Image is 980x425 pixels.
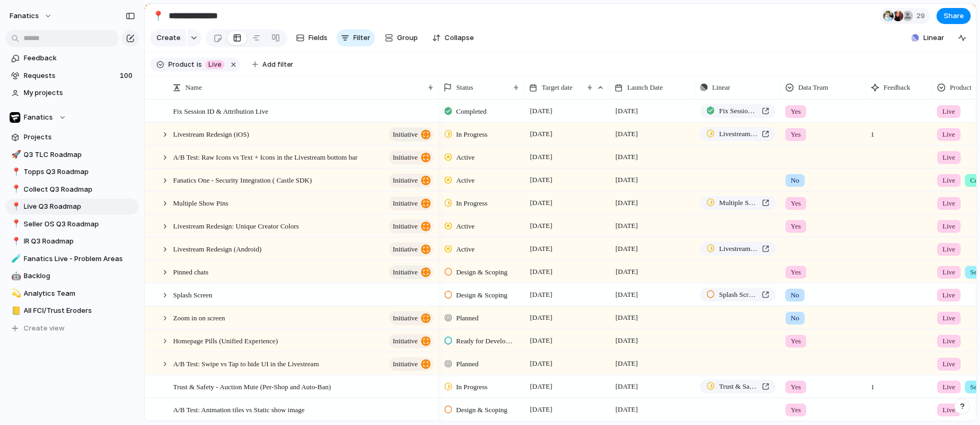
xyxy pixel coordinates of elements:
button: initiative [389,151,433,164]
span: Multiple Show Pins [173,196,228,209]
a: 🧪Fanatics Live - Problem Areas [5,251,139,267]
div: 🧪 [11,253,19,265]
button: fanatics [5,7,58,25]
span: Live [943,129,955,140]
div: 📍 [11,166,19,178]
button: Collapse [428,29,479,46]
span: Launch Date [627,82,663,93]
span: My projects [24,88,135,98]
span: All FCI/Trust Eroders [24,305,135,316]
div: 💫 [11,287,19,300]
span: Yes [791,198,801,209]
span: is [197,60,202,69]
span: Design & Scoping [456,290,508,301]
button: 💫 [10,288,20,299]
span: Livestream Redesign (Android) [173,242,261,255]
button: initiative [389,334,433,348]
a: Multiple Show Pins [700,196,776,210]
span: Pinned chats [173,265,208,278]
span: [DATE] [613,334,641,347]
button: initiative [389,265,433,279]
span: Yes [791,221,801,232]
span: initiative [393,196,418,211]
span: Create view [24,323,65,334]
span: [DATE] [613,128,641,140]
span: [DATE] [527,357,555,370]
a: 💫Analytics Team [5,286,139,302]
div: 📍Live Q3 Roadmap [5,199,139,215]
a: 📍Collect Q3 Roadmap [5,182,139,198]
span: [DATE] [527,288,555,301]
span: Yes [791,267,801,278]
span: Yes [791,405,801,415]
span: initiative [393,127,418,142]
span: Add filter [262,60,293,69]
span: Projects [24,132,135,143]
span: Trust & Safety - Auction Mute (Per-Shop and Auto-Ban) [173,380,331,392]
span: Filter [354,33,371,43]
div: 📍 [11,201,19,213]
button: Add filter [246,57,300,72]
button: 📍 [150,7,167,25]
span: Live [943,221,955,232]
span: Active [456,221,475,232]
span: [DATE] [613,288,641,301]
span: Target date [542,82,573,93]
a: 📍Topps Q3 Roadmap [5,164,139,180]
span: initiative [393,334,418,349]
span: Trust & Safety - Auction Mute (Per-Shop and Auto-Ban) [719,381,758,392]
span: [DATE] [613,105,641,117]
div: 📍 [11,183,19,195]
span: Live [943,198,955,209]
span: 1 [867,123,879,140]
span: [DATE] [527,105,555,117]
div: 🚀 [11,148,19,161]
span: Group [398,33,418,43]
span: [DATE] [527,311,555,324]
span: Livestream Redesign: Unique Creator Colors [173,219,299,232]
span: Linear [923,33,944,43]
button: 🚀 [10,149,20,160]
button: 🤖 [10,271,20,281]
span: 29 [916,11,928,21]
span: [DATE] [613,196,641,209]
div: 📒 [11,305,19,317]
span: Live [943,106,955,117]
span: initiative [393,265,418,280]
span: Splash Screen [719,289,758,300]
span: [DATE] [613,151,641,163]
span: Create [157,33,181,43]
a: Livestream Redesign (iOS and Android) [700,242,776,256]
button: Linear [907,30,948,46]
span: Analytics Team [24,288,135,299]
span: initiative [393,357,418,372]
span: Live [943,244,955,255]
a: Fix Session ID & Attribution Live [700,104,776,118]
a: Trust & Safety - Auction Mute (Per-Shop and Auto-Ban) [700,380,776,393]
span: Product [950,82,971,93]
span: [DATE] [613,357,641,370]
span: Feedback [24,53,135,64]
span: Planned [456,359,479,369]
span: [DATE] [527,174,555,186]
button: Group [379,29,424,46]
a: Splash Screen [700,288,776,302]
span: Active [456,152,475,163]
a: 📍IR Q3 Roadmap [5,233,139,249]
span: Live [943,382,955,392]
span: IR Q3 Roadmap [24,236,135,247]
span: Topps Q3 Roadmap [24,167,135,177]
button: Fanatics [5,109,139,125]
span: Feedback [884,82,911,93]
span: Name [185,82,202,93]
span: Zoom in on screen [173,311,225,324]
span: Live [208,60,221,69]
div: 🤖 [11,270,19,282]
span: [DATE] [613,311,641,324]
span: Fanatics Live - Problem Areas [24,254,135,264]
button: 📍 [10,184,20,195]
a: 🤖Backlog [5,268,139,284]
span: Fanatics [24,112,53,123]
